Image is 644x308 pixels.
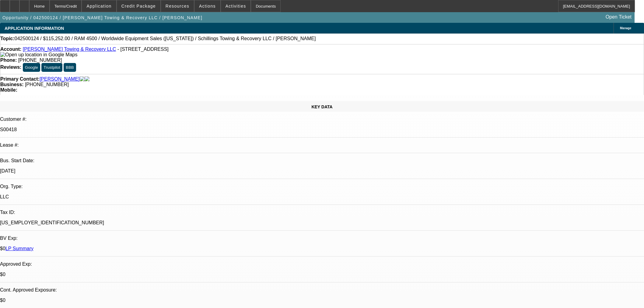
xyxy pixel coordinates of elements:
span: Resources [166,4,189,9]
span: Activities [226,4,246,9]
img: facebook-icon.png [80,76,85,82]
span: APPLICATION INFORMATION [5,26,64,31]
a: Open Ticket [603,12,634,22]
button: BBB [64,63,76,72]
button: Application [82,0,116,12]
strong: Mobile: [0,87,17,93]
button: Actions [194,0,220,12]
span: [PHONE_NUMBER] [25,82,69,87]
button: Google [23,63,40,72]
button: Resources [161,0,194,12]
span: [PHONE_NUMBER] [18,58,62,63]
button: Activities [221,0,251,12]
strong: Business: [0,82,23,87]
span: Manage [620,26,631,30]
a: [PERSON_NAME] [40,76,80,82]
strong: Topic: [0,36,15,41]
span: Application [86,4,111,9]
strong: Reviews: [0,65,21,70]
strong: Phone: [0,58,17,63]
img: linkedin-icon.png [85,76,89,82]
img: Open up location in Google Maps [0,52,77,58]
strong: Primary Contact: [0,76,40,82]
button: Trustpilot [41,63,62,72]
span: Actions [199,4,216,9]
span: Credit Package [121,4,156,9]
span: 042500124 / $115,252.00 / RAM 4500 / Worldwide Equipment Sales ([US_STATE]) / Schillings Towing &... [15,36,316,41]
button: Credit Package [117,0,160,12]
a: LP Summary [5,246,33,251]
a: [PERSON_NAME] Towing & Recovery LLC [23,47,116,52]
a: View Google Maps [0,52,77,57]
span: - [STREET_ADDRESS] [117,47,169,52]
strong: Account: [0,47,21,52]
span: KEY DATA [311,104,332,109]
span: Opportunity / 042500124 / [PERSON_NAME] Towing & Recovery LLC / [PERSON_NAME] [2,15,202,20]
